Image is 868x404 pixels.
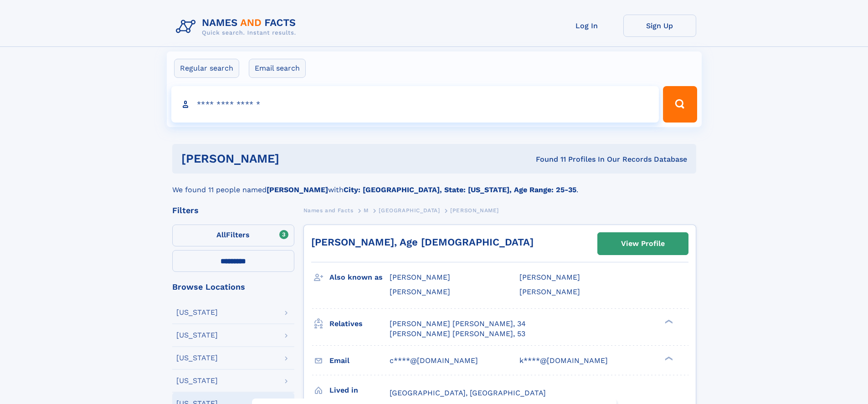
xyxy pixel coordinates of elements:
a: [PERSON_NAME], Age [DEMOGRAPHIC_DATA] [311,236,534,248]
h3: Also known as [329,270,390,285]
b: City: [GEOGRAPHIC_DATA], State: [US_STATE], Age Range: 25-35 [344,185,576,194]
a: View Profile [598,233,688,255]
span: M [364,207,369,214]
h3: Lived in [329,383,390,398]
h3: Email [329,353,390,368]
label: Email search [249,59,306,78]
label: Filters [172,225,294,246]
div: We found 11 people named with . [172,174,696,195]
div: [US_STATE] [176,354,218,362]
span: [PERSON_NAME] [390,273,450,281]
a: [GEOGRAPHIC_DATA] [379,205,440,216]
a: Sign Up [623,15,696,37]
div: Found 11 Profiles In Our Records Database [407,154,687,164]
div: ❯ [663,355,673,361]
b: [PERSON_NAME] [267,185,328,194]
span: [GEOGRAPHIC_DATA], [GEOGRAPHIC_DATA] [390,389,546,397]
div: Filters [172,206,294,215]
span: [PERSON_NAME] [450,207,499,214]
a: [PERSON_NAME] [PERSON_NAME], 53 [390,329,525,339]
div: [US_STATE] [176,377,218,384]
img: Logo Names and Facts [172,15,303,39]
span: [PERSON_NAME] [390,287,450,296]
h1: [PERSON_NAME] [181,153,408,164]
button: Search Button [663,86,697,123]
div: ❯ [663,318,673,324]
div: [US_STATE] [176,309,218,316]
span: [PERSON_NAME] [519,273,580,281]
a: M [364,205,369,216]
div: View Profile [621,233,665,254]
span: [PERSON_NAME] [519,287,580,296]
h3: Relatives [329,316,390,332]
label: Regular search [174,59,239,78]
a: [PERSON_NAME] [PERSON_NAME], 34 [390,319,526,329]
a: Names and Facts [303,205,354,216]
div: [US_STATE] [176,332,218,339]
div: Browse Locations [172,283,294,291]
input: search input [171,86,659,123]
span: [GEOGRAPHIC_DATA] [379,207,440,214]
span: All [216,230,226,239]
a: Log In [550,15,623,37]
